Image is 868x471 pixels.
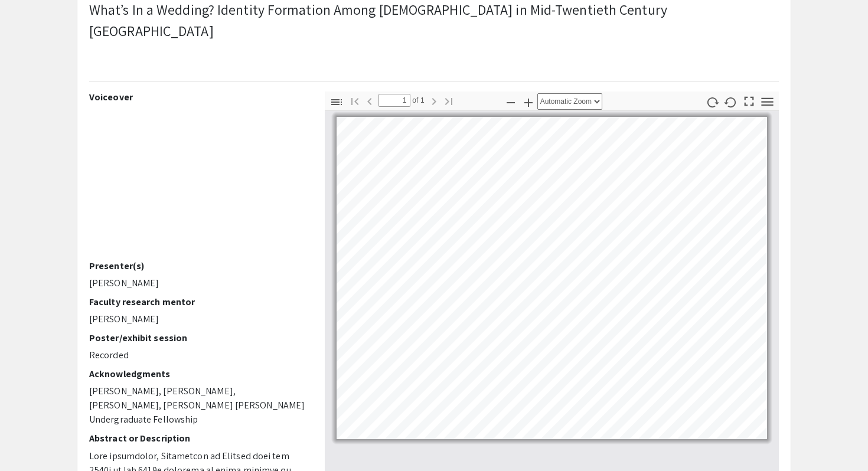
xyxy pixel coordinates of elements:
input: Page [378,94,410,107]
p: [PERSON_NAME], [PERSON_NAME], [PERSON_NAME], [PERSON_NAME] [PERSON_NAME] Undergraduate Fellowship [89,384,307,427]
p: Recorded [89,348,307,362]
button: Switch to Presentation Mode [739,91,759,109]
button: Rotate Clockwise [703,93,723,110]
h2: Poster/exhibit session [89,332,307,344]
button: Go to Last Page [439,92,459,109]
button: Zoom Out [501,93,521,110]
iframe: Chat [9,418,50,462]
button: Next Page [424,92,444,109]
h2: Acknowledgments [89,368,307,380]
div: Page 1 [331,112,772,444]
h2: Voiceover [89,91,307,103]
h2: Abstract or Description [89,433,307,444]
h2: Faculty research mentor [89,296,307,308]
select: Zoom [537,93,602,110]
p: [PERSON_NAME] [89,312,307,326]
iframe: To enrich screen reader interactions, please activate Accessibility in Grammarly extension settings [89,107,307,260]
button: Previous Page [360,92,380,109]
p: [PERSON_NAME] [89,276,307,290]
button: Rotate Counterclockwise [721,93,741,110]
button: Tools [758,93,778,110]
button: Toggle Sidebar [327,93,347,110]
button: Go to First Page [345,92,365,109]
button: Zoom In [518,93,539,110]
h2: Presenter(s) [89,260,307,272]
span: of 1 [410,94,425,107]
